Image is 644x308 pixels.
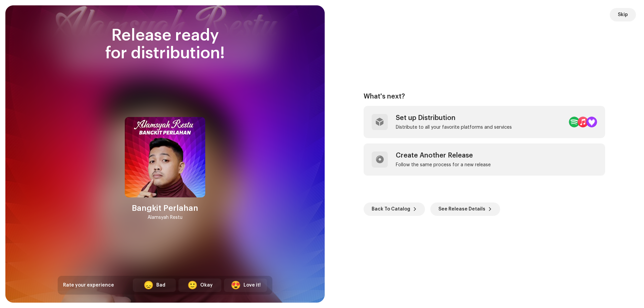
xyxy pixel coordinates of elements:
button: Skip [610,8,636,21]
div: 😍 [231,281,241,289]
div: What's next? [364,93,605,101]
div: Distribute to all your favorite platforms and services [396,125,512,130]
div: Okay [200,282,213,289]
re-a-post-create-item: Set up Distribution [364,106,605,138]
span: Rate your experience [63,283,114,288]
span: See Release Details [438,202,485,216]
img: 1b5f3eaf-e16d-49ba-a510-41afb0626c72 [125,117,205,197]
div: Follow the same process for a new release [396,162,491,168]
div: Love it! [244,282,261,289]
div: Set up Distribution [396,114,512,122]
div: 🙂 [187,281,198,289]
span: Back To Catalog [372,202,410,216]
div: Alamsyah Restu [148,213,182,222]
div: Create Another Release [396,151,491,160]
div: Bad [156,282,165,289]
span: Skip [618,8,628,21]
div: Bangkit Perlahan [132,203,198,213]
re-a-post-create-item: Create Another Release [364,143,605,176]
div: 😞 [144,281,154,289]
button: Back To Catalog [364,202,425,216]
div: Release ready for distribution! [58,27,272,62]
button: See Release Details [430,202,500,216]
